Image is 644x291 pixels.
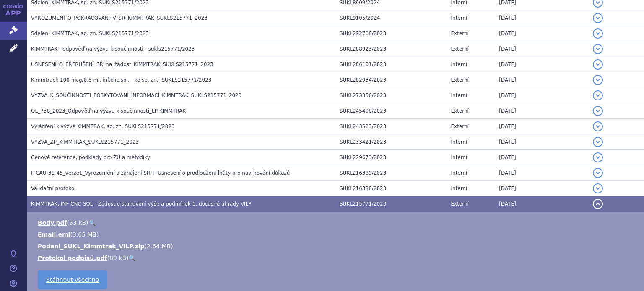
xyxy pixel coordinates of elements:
[451,77,469,83] span: Externí
[593,13,603,23] button: detail
[335,150,447,165] td: SUKL229673/2023
[335,57,447,72] td: SUKL286101/2023
[31,62,213,67] span: USNESENÍ_O_PŘERUŠENÍ_SŘ_na_žádost_KIMMTRAK_SUKLS215771_2023
[38,230,636,239] li: ( )
[451,46,469,52] span: Externí
[69,219,86,226] span: 53 kB
[451,62,467,67] span: Interní
[451,185,467,191] span: Interní
[38,219,67,226] a: Body.pdf
[335,134,447,150] td: SUKL233421/2023
[31,93,242,98] span: VÝZVA_K_SOUČINNOSTI_POSKYTOVÁNÍ_INFORMACÍ_KIMMTRAK_SUKLS215771_2023
[38,231,70,238] a: Email.eml
[109,255,126,261] span: 89 kB
[88,219,96,226] a: 🔍
[495,150,589,165] td: [DATE]
[31,170,290,176] span: F-CAU-31-45_verze1_Vyrozumění o zahájení SŘ + Usnesení o prodloužení lhůty pro navrhování důkazů
[495,119,589,134] td: [DATE]
[147,243,171,250] span: 2.64 MB
[593,199,603,209] button: detail
[38,270,107,289] a: Stáhnout všechno
[451,108,469,114] span: Externí
[31,124,175,129] span: Vyjádření k výzvě KIMMTRAK, sp. zn. SUKLS215771/2023
[495,103,589,119] td: [DATE]
[451,155,467,160] span: Interní
[593,44,603,54] button: detail
[31,108,186,114] span: OL_738_2023_Odpověď na výzvu k součinnosti_LP KIMMTRAK
[31,15,208,21] span: VYROZUMĚNÍ_O_POKRAČOVÁNÍ_V_SŘ_KIMMTRAK_SUKLS215771_2023
[335,10,447,26] td: SUKL9105/2024
[495,181,589,196] td: [DATE]
[495,72,589,88] td: [DATE]
[593,28,603,39] button: detail
[593,106,603,116] button: detail
[31,31,149,36] span: Sdělení KIMMTRAK, sp. zn. SUKLS215771/2023
[495,88,589,103] td: [DATE]
[593,183,603,193] button: detail
[335,103,447,119] td: SUKL245498/2023
[451,201,469,207] span: Externí
[73,231,96,238] span: 3.65 MB
[335,26,447,41] td: SUKL292768/2023
[593,152,603,162] button: detail
[31,155,150,160] span: Cenové reference, podklady pro ZÚ a metodiky
[593,137,603,147] button: detail
[495,41,589,57] td: [DATE]
[31,139,139,145] span: VÝZVA_ZP_KIMMTRAK_SUKLS215771_2023
[593,168,603,178] button: detail
[593,75,603,85] button: detail
[38,255,107,261] a: Protokol podpisů.pdf
[128,255,135,261] a: 🔍
[335,88,447,103] td: SUKL273356/2023
[31,185,76,191] span: Validační protokol
[451,170,467,176] span: Interní
[593,59,603,70] button: detail
[31,201,252,207] span: KIMMTRAK, INF CNC SOL - Žádost o stanovení výše a podmínek 1. dočasné úhrady VILP
[335,165,447,181] td: SUKL216389/2023
[335,196,447,212] td: SUKL215771/2023
[495,134,589,150] td: [DATE]
[38,243,144,250] a: Podani_SUKL_Kimmtrak_VILP.zip
[451,124,469,129] span: Externí
[335,41,447,57] td: SUKL288923/2023
[451,31,469,36] span: Externí
[495,10,589,26] td: [DATE]
[495,165,589,181] td: [DATE]
[495,196,589,212] td: [DATE]
[31,77,211,83] span: Kimmtrack 100 mcg/0,5 ml, inf.cnc.sol. - ke sp. zn.: SUKLS215771/2023
[335,181,447,196] td: SUKL216388/2023
[38,254,636,262] li: ( )
[495,57,589,72] td: [DATE]
[335,72,447,88] td: SUKL282934/2023
[451,15,467,21] span: Interní
[451,93,467,98] span: Interní
[593,90,603,100] button: detail
[495,26,589,41] td: [DATE]
[38,219,636,227] li: ( )
[31,46,195,52] span: KIMMTRAK - odpověď na výzvu k součinnosti - sukls215771/2023
[38,242,636,250] li: ( )
[335,119,447,134] td: SUKL243523/2023
[593,121,603,131] button: detail
[451,139,467,145] span: Interní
